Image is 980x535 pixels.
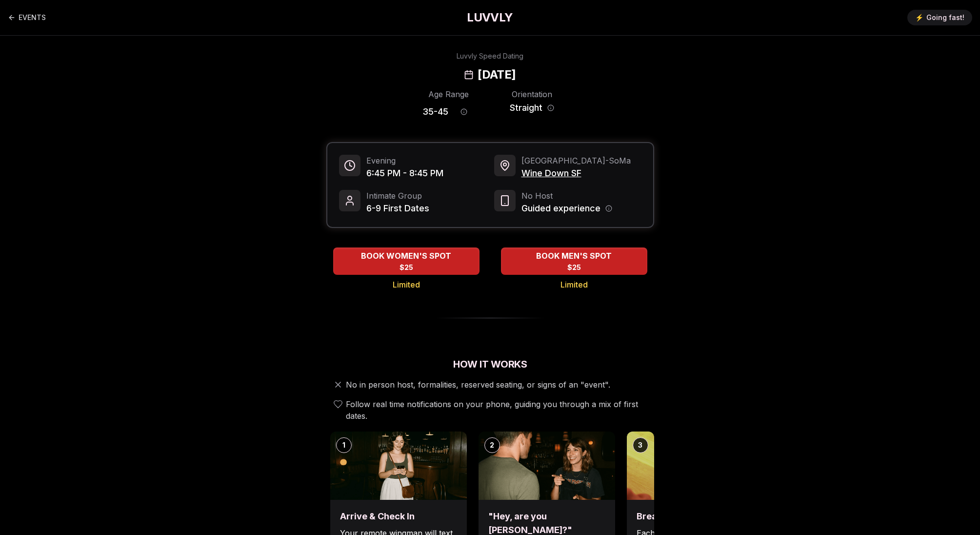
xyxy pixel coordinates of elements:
[366,190,429,202] span: Intimate Group
[510,101,542,115] span: Straight
[605,205,612,212] button: Host information
[567,263,581,272] span: $25
[534,250,614,262] span: BOOK MEN'S SPOT
[340,510,457,523] h3: Arrive & Check In
[346,379,610,391] span: No in person host, formalities, reserved seating, or signs of an "event".
[366,166,443,180] span: 6:45 PM - 8:45 PM
[359,250,453,262] span: BOOK WOMEN'S SPOT
[346,398,650,422] span: Follow real time notifications on your phone, guiding you through a mix of first dates.
[915,13,923,22] span: ⚡️
[326,357,654,371] h2: How It Works
[547,104,554,111] button: Orientation information
[453,101,475,123] button: Age range information
[484,437,500,453] div: 2
[422,105,448,119] span: 35 - 45
[366,202,429,215] span: 6-9 First Dates
[479,432,615,500] img: "Hey, are you Max?"
[400,263,413,272] span: $25
[521,166,631,180] span: Wine Down SF
[521,202,600,215] span: Guided experience
[633,437,648,453] div: 3
[457,51,523,61] div: Luvvly Speed Dating
[521,190,612,202] span: No Host
[422,88,475,100] div: Age Range
[560,279,588,290] span: Limited
[926,13,964,22] span: Going fast!
[501,247,647,275] button: BOOK MEN'S SPOT - Limited
[637,510,754,523] h3: Break the ice with prompts
[627,432,763,500] img: Break the ice with prompts
[521,155,631,166] span: [GEOGRAPHIC_DATA] - SoMa
[330,432,467,500] img: Arrive & Check In
[336,437,352,453] div: 1
[506,88,558,100] div: Orientation
[467,10,513,25] a: LUVVLY
[393,279,420,290] span: Limited
[333,247,480,275] button: BOOK WOMEN'S SPOT - Limited
[8,8,46,27] a: Back to events
[366,155,443,166] span: Evening
[478,67,516,82] h2: [DATE]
